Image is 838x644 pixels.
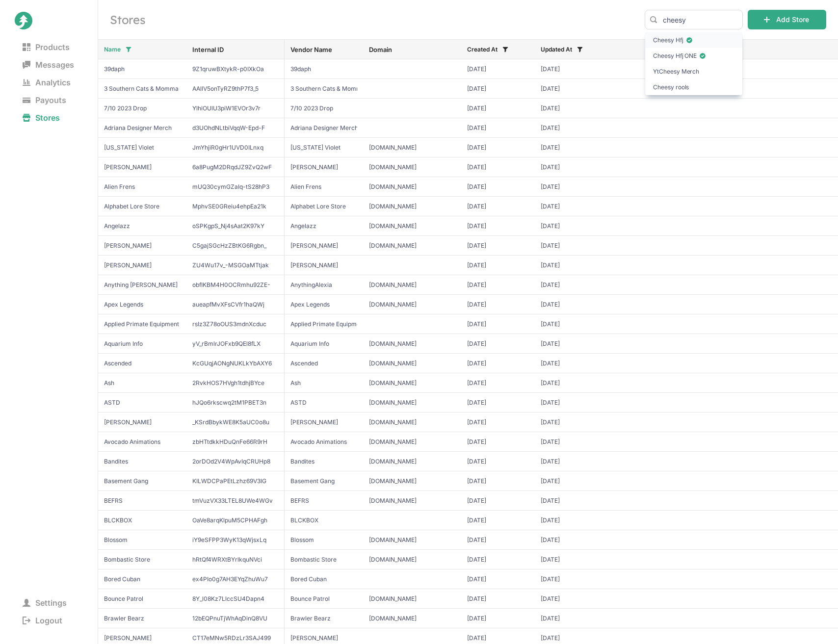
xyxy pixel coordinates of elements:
[748,10,826,29] button: Add Store
[541,477,602,485] span: Dec 18, 2023
[541,65,602,73] span: Apr 21, 2022
[541,595,602,603] span: Sep 4, 2023
[467,497,529,505] span: Mar 11, 2024
[467,85,529,93] span: Sep 14, 2023
[541,438,602,446] span: May 23, 2022
[541,281,602,289] span: Feb 1, 2023
[15,58,82,72] span: Messages
[192,163,278,171] span: 6a8PugM2DRqdJZ9ZvQ2wF
[192,516,278,524] span: OaVe8arqKlpuM5CPHAFgh
[369,46,455,53] div: Domain
[467,634,529,642] span: Apr 22, 2024
[541,379,602,387] span: Nov 20, 2023
[467,183,529,191] span: Jan 17, 2022
[192,261,278,269] span: ZU4Wu17v_-MSGOaMTtjak
[110,12,633,27] h2: Stores
[467,163,529,171] span: Apr 21, 2022
[192,634,278,642] span: CT17eMNw5RDzLr3SAJ499
[467,261,529,269] span: May 24, 2024
[467,556,529,564] span: Oct 16, 2022
[541,163,602,171] span: Apr 21, 2022
[467,222,529,230] span: Mar 10, 2022
[192,301,278,309] span: aueapfMvXFsCVfr1haQWj
[541,458,602,465] span: Feb 1, 2023
[467,360,529,367] span: Aug 30, 2022
[192,124,278,132] span: d3UOhdNLtbiVqqW-Epd-F
[467,575,529,583] span: May 22, 2023
[192,575,278,583] span: ex4PIo0g7AH3EYqZhuWu7
[541,124,602,132] span: Jun 27, 2023
[541,301,602,309] span: Sep 7, 2022
[467,340,529,348] span: May 30, 2023
[541,575,602,583] span: Jul 4, 2023
[541,222,602,230] span: Jun 27, 2023
[192,46,278,53] div: Internal ID
[192,418,278,426] span: _KSrdBbykWE8K5aUC0o8u
[467,301,529,309] span: Sep 7, 2022
[192,477,278,485] span: KILWDCPaPEtLzhz69V3IG
[541,144,602,152] span: Aug 1, 2024
[192,536,278,544] span: iY9eSFPP3WyK13qWjsxLq
[15,596,75,610] span: Settings
[192,203,278,210] span: MphvSE0GReiu4ehpEa21k
[541,242,602,250] span: Nov 26, 2024
[467,477,529,485] span: May 3, 2022
[467,281,529,289] span: Apr 6, 2022
[192,183,278,191] span: mUQ30cymGZaIq-tS28hP3
[15,93,74,107] span: Payouts
[541,183,602,191] span: Jan 8, 2025
[541,615,602,622] span: Feb 1, 2023
[192,556,278,564] span: hRtQf4WRXtBYrlkquNVci
[192,399,278,407] span: hJQo6rkscwq2tM1PBET3n
[192,458,278,465] span: 2orDOd2V4WpAvIqCRUHp8
[467,458,529,465] span: Jan 17, 2022
[192,281,278,289] span: obfIKBM4H0OCRmhu92ZE-
[467,242,529,250] span: Nov 26, 2024
[467,399,529,407] span: Jun 15, 2022
[533,42,589,57] button: Updated At
[192,379,278,387] span: 2RvkHOS7HVgh1tdhjBYce
[192,438,278,446] span: zbHTtdkkHDuQnFe66R9rH
[653,82,734,92] span: Cheesy rools
[645,10,743,29] input: Search for store
[192,360,278,367] span: KcGUqjAONgNUKLkYbAXY6
[192,615,278,622] span: 12bEQPnuTjWhAqDinQ8VU
[467,65,529,73] span: Apr 21, 2022
[15,111,68,125] span: Stores
[467,144,529,152] span: Jun 25, 2024
[467,536,529,544] span: Jan 22, 2023
[541,104,602,112] span: Jun 26, 2023
[192,497,278,505] span: tmVuzVX33LTEL8UWe4WGv
[192,144,278,152] span: JmYhjiR0gHr1UVD0ILnxq
[653,51,734,61] span: Cheesy Hfj ONE
[290,46,357,53] div: Vendor Name
[467,124,529,132] span: Jun 21, 2023
[541,536,602,544] span: Jul 11, 2023
[192,340,278,348] span: yV_rBmlrJOFxb9QEl8fLX
[541,497,602,505] span: Mar 11, 2024
[467,595,529,603] span: Jan 18, 2022
[192,595,278,603] span: 8Y_l08Kz7LlccSU4Dapn4
[541,320,602,328] span: Jul 11, 2023
[653,35,734,45] span: Cheesy Hfj
[653,67,734,77] span: YtCheesy Merch
[467,418,529,426] span: Sep 5, 2022
[541,85,602,93] span: Nov 24, 2023
[192,65,278,73] span: 9Z1qruwBXtykR-p0IXkOa
[541,516,602,524] span: Jul 5, 2023
[192,320,278,328] span: rsIz3Z78oOUS3mdnXcduc
[459,42,514,57] button: Created At
[541,399,602,407] span: Feb 1, 2023
[192,242,278,250] span: C5gajSGcHzZBtKG6Rgbn_
[467,615,529,622] span: Aug 23, 2022
[467,438,529,446] span: Apr 29, 2022
[467,203,529,210] span: Jan 27, 2023
[15,40,78,54] span: Products
[541,418,602,426] span: Feb 1, 2023
[467,379,529,387] span: May 9, 2023
[192,222,278,230] span: oSPKgpS_Nj4sAat2K97kY
[541,203,602,210] span: Nov 24, 2023
[15,614,70,627] span: Logout
[467,516,529,524] span: May 17, 2022
[541,340,602,348] span: May 30, 2023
